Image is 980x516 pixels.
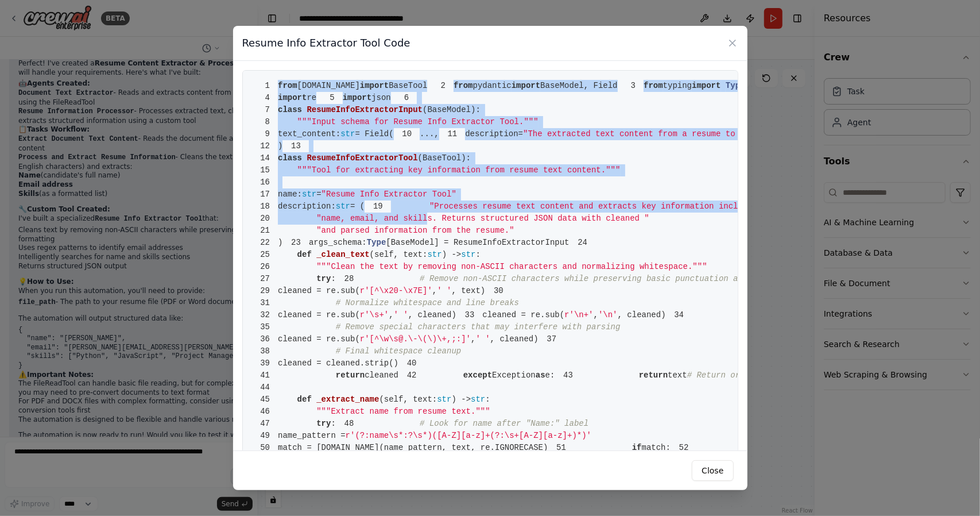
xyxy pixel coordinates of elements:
span: r'[^\w\s@.\-\(\)\+,;:]' [360,334,471,344]
span: 35 [252,321,278,333]
span: return [336,371,365,380]
span: description: [278,202,336,211]
span: , cleaned) [490,334,539,344]
span: "name, email, and skills. Returns structured JSON data with cleaned " [316,214,649,223]
span: 40 [398,357,425,369]
span: from [278,81,297,90]
span: ( [379,395,384,404]
span: 20 [252,213,278,225]
span: # Remove special characters that may interfere with parsing [336,322,621,332]
span: as [536,371,545,380]
span: "The extracted text content from a resume to be processed" [523,129,803,138]
span: , cleaned) [618,310,666,319]
span: args_schema: [309,238,367,247]
span: str [437,395,451,404]
span: cleaned = re.sub( [278,310,360,319]
button: Close [692,460,733,481]
span: 24 [570,237,596,249]
span: """Input schema for Resume Info Extractor Tool.""" [297,117,539,126]
span: 48 [336,418,362,430]
span: import [278,93,307,102]
span: match: [642,443,671,452]
span: name_pattern = [278,431,346,440]
span: ): [461,153,471,163]
span: 18 [252,201,278,213]
span: return [639,371,668,380]
span: 3 [618,80,644,92]
span: '\n' [598,310,618,319]
span: try [316,419,331,428]
span: str [471,395,485,404]
span: , [389,310,393,319]
span: 45 [252,394,278,406]
span: from [644,81,663,90]
span: # Remove non-ASCII characters while preserving basic punctuation and whitespace [420,274,801,283]
span: ( [423,105,427,114]
span: 52 [671,442,697,454]
span: : [476,250,481,259]
span: self, text: [374,250,427,259]
span: """Tool for extracting key information from resume text content.""" [297,165,621,175]
span: # Normalize whitespace and line breaks [336,298,519,307]
span: ' ' [394,310,408,319]
span: 9 [252,128,278,140]
span: typing [663,81,692,90]
span: 11 [439,128,466,140]
span: str [336,202,350,211]
span: , [432,286,437,295]
span: ResumeInfoExtractorTool [307,153,417,163]
span: "Resume Info Extractor Tool" [321,190,456,199]
span: BaseModel, Field [540,81,617,90]
span: "Processes resume text content and extracts key information including " [429,202,772,211]
span: cleaned = re.sub( [278,286,360,295]
span: 50 [252,442,278,454]
span: , text) [451,286,485,295]
span: class [278,153,302,163]
span: [DOMAIN_NAME] [297,81,360,90]
span: except [463,371,492,380]
span: cleaned = re.sub( [482,310,564,319]
span: import [360,81,389,90]
span: ) -> [442,250,462,259]
span: 4 [252,92,278,104]
span: 42 [398,369,425,382]
span: try [316,274,331,283]
span: _extract_name [316,395,379,404]
span: self, text: [384,395,437,404]
span: 25 [252,249,278,261]
span: 43 [555,369,581,382]
span: match = [DOMAIN_NAME](name_pattern, text, re.IGNORECASE) [252,443,548,452]
span: pydantic [473,81,512,90]
span: class [278,105,302,114]
span: 19 [365,201,391,213]
span: re [307,93,316,102]
span: 41 [252,369,278,382]
span: cleaned [365,371,398,380]
span: 15 [252,164,278,176]
span: 28 [336,273,362,285]
span: text [668,371,687,380]
span: 46 [252,406,278,418]
span: ' ' [437,286,451,295]
span: : [331,419,335,428]
span: 16 [252,176,278,188]
span: , [471,334,475,344]
span: ResumeInfoExtractorInput [307,105,423,114]
span: ) [252,238,283,247]
span: r'(?:name\s*:?\s*)([A-Z][a-z]+(?:\s+[A-Z][a-z]+)*)' [346,431,591,440]
span: _clean_text [316,250,369,259]
span: cleaned = cleaned.strip() [252,359,399,368]
span: 49 [252,430,278,442]
span: ) -> [452,395,471,404]
span: ( [418,153,423,163]
span: BaseTool [389,81,427,90]
span: text_content: [278,129,340,138]
span: BaseTool [423,153,461,163]
span: r'\n+' [564,310,593,319]
span: import [512,81,540,90]
span: [BaseModel] = ResumeInfoExtractorInput [386,238,569,247]
span: def [297,250,312,259]
span: name: [278,190,302,199]
span: = Field( [355,129,393,138]
span: Type [726,81,745,90]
